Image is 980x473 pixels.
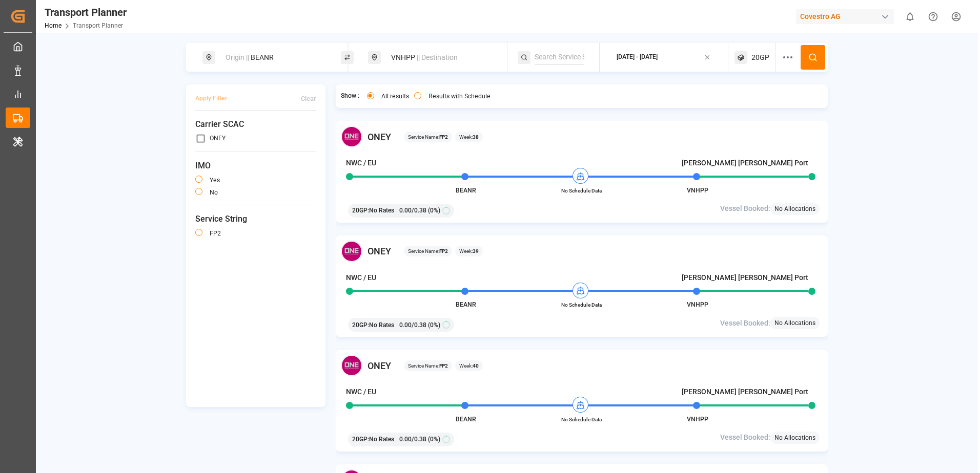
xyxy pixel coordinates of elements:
b: FP2 [439,134,448,140]
div: Covestro AG [796,9,894,24]
label: FP2 [210,230,221,236]
label: ONEY [210,135,226,141]
span: No Allocations [774,204,815,213]
span: BEANR [456,187,476,194]
span: ONEY [367,359,391,373]
span: ONEY [367,244,391,258]
h4: [PERSON_NAME] [PERSON_NAME] Port [682,158,808,168]
img: Carrier [341,355,362,376]
button: Help Center [922,5,945,28]
label: All results [381,93,409,99]
span: BEANR [456,416,476,423]
span: No Allocations [774,433,815,442]
span: BEANR [456,301,476,308]
input: Search Service String [535,50,584,65]
a: Home [45,22,62,29]
span: No Schedule Data [554,187,610,195]
span: 20GP [751,52,769,63]
h4: NWC / EU [346,386,376,397]
span: Service Name: [408,133,448,141]
span: 0.00 / 0.38 [399,206,426,215]
span: 0.00 / 0.38 [399,435,426,444]
span: || Destination [417,53,458,61]
span: ONEY [367,130,391,144]
span: No Schedule Data [554,301,610,309]
label: no [210,189,218,196]
span: VNHPP [687,187,708,194]
img: Carrier [341,241,362,262]
span: Week: [459,362,479,370]
div: Transport Planner [45,5,127,20]
span: 20GP : [352,320,369,330]
span: Carrier SCAC [195,118,316,131]
button: Clear [301,90,316,107]
span: 20GP : [352,206,369,215]
span: No Rates [369,320,394,330]
b: 39 [473,248,479,254]
h4: [PERSON_NAME] [PERSON_NAME] Port [682,386,808,397]
h4: NWC / EU [346,272,376,283]
b: 40 [473,363,479,369]
div: VNHPP [385,48,496,67]
span: (0%) [428,435,440,444]
span: Service String [195,213,316,225]
b: FP2 [439,248,448,254]
label: Results with Schedule [428,93,491,99]
span: No Rates [369,435,394,444]
span: No Schedule Data [554,416,610,423]
span: 20GP : [352,435,369,444]
span: Service Name: [408,362,448,370]
img: Carrier [341,126,362,147]
b: FP2 [439,363,448,369]
span: Vessel Booked: [720,432,770,443]
span: Service Name: [408,247,448,255]
span: No Allocations [774,318,815,328]
h4: NWC / EU [346,158,376,168]
span: Show : [341,92,359,101]
div: [DATE] - [DATE] [617,53,658,62]
div: Clear [301,94,316,103]
div: BEANR [219,48,330,67]
span: Vessel Booked: [720,203,770,214]
span: Week: [459,247,479,255]
h4: [PERSON_NAME] [PERSON_NAME] Port [682,272,808,283]
button: Covestro AG [796,7,899,26]
span: VNHPP [687,416,708,423]
button: show 0 new notifications [899,5,922,28]
span: (0%) [428,206,440,215]
button: [DATE] - [DATE] [606,48,722,68]
label: yes [210,177,220,183]
span: Week: [459,133,479,141]
span: Origin || [226,53,249,61]
span: No Rates [369,206,394,215]
span: (0%) [428,320,440,330]
span: 0.00 / 0.38 [399,320,426,330]
b: 38 [473,134,479,140]
span: Vessel Booked: [720,318,770,329]
span: IMO [195,160,316,172]
span: VNHPP [687,301,708,308]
